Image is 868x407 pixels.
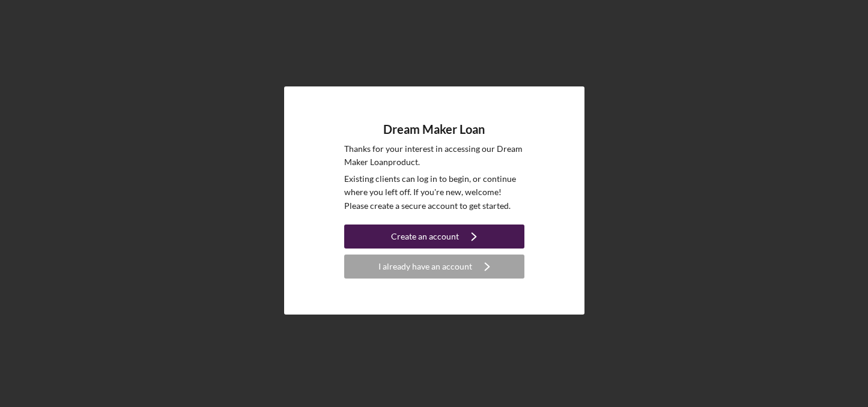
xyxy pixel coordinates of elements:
button: Create an account [344,225,524,249]
p: Thanks for your interest in accessing our Dream Maker Loan product. [344,142,524,169]
button: I already have an account [344,255,524,279]
a: Create an account [344,225,524,252]
h4: Dream Maker Loan [383,122,485,136]
div: Create an account [391,225,459,249]
p: Existing clients can log in to begin, or continue where you left off. If you're new, welcome! Ple... [344,172,524,213]
div: I already have an account [378,255,472,279]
